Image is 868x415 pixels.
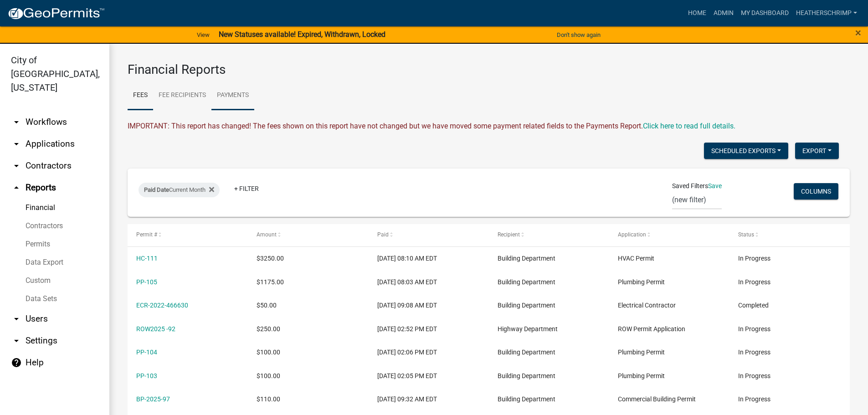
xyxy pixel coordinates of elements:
[248,224,368,246] datatable-header-cell: Amount
[738,348,770,356] span: In Progress
[738,395,770,403] span: In Progress
[144,186,169,193] span: Paid Date
[377,324,480,334] div: [DATE] 02:52 PM EDT
[377,394,480,405] div: [DATE] 09:32 AM EDT
[498,395,555,403] span: Building Department
[498,325,558,333] span: Highway Department
[136,395,170,403] a: BP-2025-97
[153,81,211,110] a: Fee Recipients
[257,231,277,238] span: Amount
[257,325,280,333] span: $250.00
[11,182,22,193] i: arrow_drop_up
[128,121,850,132] div: IMPORTANT: This report has changed! The fees shown on this report have not changed but we have mo...
[136,348,157,356] a: PP-104
[672,181,708,191] span: Saved Filters
[618,372,665,379] span: Plumbing Permit
[136,302,188,309] a: ECR-2022-466630
[11,313,22,324] i: arrow_drop_down
[738,231,754,238] span: Status
[136,372,157,379] a: PP-103
[11,117,22,128] i: arrow_drop_down
[553,27,604,42] button: Don't show again
[136,278,157,286] a: PP-105
[136,231,157,238] span: Permit #
[738,255,770,262] span: In Progress
[377,371,480,381] div: [DATE] 02:05 PM EDT
[710,5,737,22] a: Admin
[498,255,555,262] span: Building Department
[11,138,22,149] i: arrow_drop_down
[128,62,850,77] h3: Financial Reports
[618,302,676,309] span: Electrical Contractor
[498,372,555,379] span: Building Department
[684,5,710,22] a: Home
[738,278,770,286] span: In Progress
[729,224,850,246] datatable-header-cell: Status
[498,348,555,356] span: Building Department
[377,231,389,238] span: Paid
[377,253,480,264] div: [DATE] 08:10 AM EDT
[257,255,284,262] span: $3250.00
[498,278,555,286] span: Building Department
[498,302,555,309] span: Building Department
[708,182,722,190] a: Save
[11,160,22,171] i: arrow_drop_down
[488,224,609,246] datatable-header-cell: Recipient
[738,302,769,309] span: Completed
[136,325,175,333] a: ROW2025 -92
[368,224,488,246] datatable-header-cell: Paid
[193,27,213,42] a: View
[704,143,788,159] button: Scheduled Exports
[377,277,480,287] div: [DATE] 08:03 AM EDT
[227,180,266,197] a: + Filter
[643,122,735,130] a: Click here to read full details.
[795,143,839,159] button: Export
[498,231,520,238] span: Recipient
[211,81,254,110] a: Payments
[737,5,792,22] a: My Dashboard
[738,372,770,379] span: In Progress
[377,347,480,358] div: [DATE] 02:06 PM EDT
[11,335,22,346] i: arrow_drop_down
[792,5,861,22] a: heatherschrimp
[643,122,735,130] wm-modal-confirm: Upcoming Changes to Daily Fees Report
[618,231,646,238] span: Application
[855,27,861,38] button: Close
[136,255,158,262] a: HC-111
[257,302,277,309] span: $50.00
[257,348,280,356] span: $100.00
[609,224,729,246] datatable-header-cell: Application
[139,183,220,197] div: Current Month
[618,255,654,262] span: HVAC Permit
[855,26,861,39] span: ×
[128,81,153,110] a: Fees
[257,395,280,403] span: $110.00
[618,348,665,356] span: Plumbing Permit
[618,395,696,403] span: Commercial Building Permit
[11,357,22,368] i: help
[377,300,480,311] div: [DATE] 09:08 AM EDT
[618,325,685,333] span: ROW Permit Application
[257,372,280,379] span: $100.00
[794,183,838,200] button: Columns
[738,325,770,333] span: In Progress
[257,278,284,286] span: $1175.00
[219,30,385,39] strong: New Statuses available! Expired, Withdrawn, Locked
[128,224,248,246] datatable-header-cell: Permit #
[618,278,665,286] span: Plumbing Permit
